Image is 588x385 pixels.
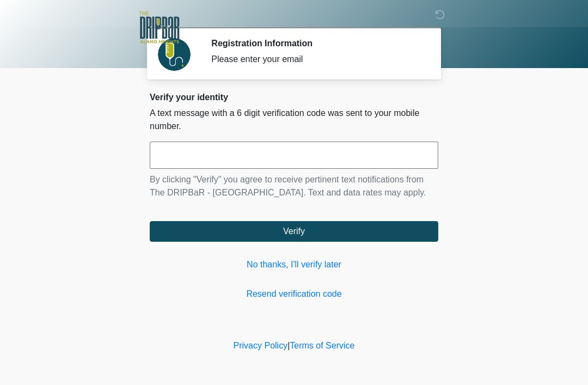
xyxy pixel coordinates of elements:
a: Terms of Service [290,341,354,350]
a: No thanks, I'll verify later [150,258,438,271]
p: A text message with a 6 digit verification code was sent to your mobile number. [150,107,438,133]
p: By clicking "Verify" you agree to receive pertinent text notifications from The DRIPBaR - [GEOGRA... [150,173,438,199]
h2: Verify your identity [150,92,438,102]
img: The DRIPBaR - Alamo Heights Logo [139,8,180,47]
button: Verify [150,221,438,242]
a: Resend verification code [150,288,438,301]
div: Please enter your email [211,53,422,66]
a: | [287,341,290,350]
a: Privacy Policy [234,341,288,350]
